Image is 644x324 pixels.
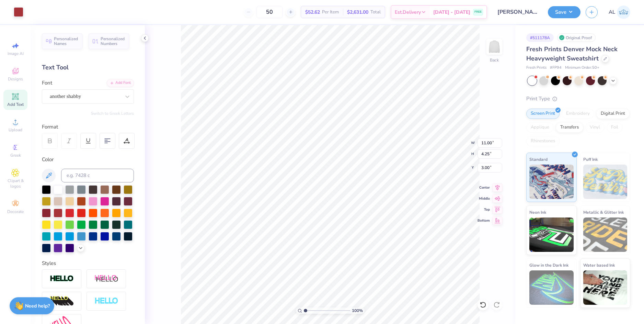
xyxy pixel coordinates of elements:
img: 3d Illusion [50,296,74,307]
span: Minimum Order: 50 + [565,65,599,71]
img: Back [487,40,501,54]
span: Personalized Numbers [101,36,125,46]
div: Applique [526,122,554,133]
span: $2,631.00 [347,9,368,16]
img: Shadow [94,275,118,283]
span: Fresh Prints Denver Mock Neck Heavyweight Sweatshirt [526,45,618,63]
span: Water based Ink [583,261,615,269]
input: e.g. 7428 c [61,169,134,182]
div: Print Type [526,95,630,103]
div: Transfers [556,122,583,133]
img: Glow in the Dark Ink [529,270,574,305]
span: Bottom [478,218,490,223]
div: Add Font [107,79,134,87]
div: # 511178A [526,33,554,42]
div: Rhinestones [526,136,560,146]
label: Font [42,79,52,87]
input: – – [256,6,283,18]
span: Glow in the Dark Ink [529,261,568,269]
span: Metallic & Glitter Ink [583,209,624,216]
span: Fresh Prints [526,65,547,71]
div: Back [490,57,499,63]
div: Vinyl [585,122,605,133]
input: Untitled Design [492,5,543,19]
span: Middle [478,196,490,201]
span: Designs [8,76,23,82]
img: Neon Ink [529,217,574,252]
span: Per Item [322,9,339,16]
div: Format [42,123,135,131]
span: Add Text [7,102,24,107]
img: Alyzza Lydia Mae Sobrino [617,5,630,19]
span: FREE [474,10,482,14]
button: Switch to Greek Letters [91,111,134,116]
span: Est. Delivery [395,9,421,16]
img: Negative Space [94,297,118,305]
div: Digital Print [596,109,630,119]
span: Clipart & logos [3,178,27,189]
span: Center [478,185,490,190]
div: Foil [607,122,623,133]
span: Decorate [7,209,24,214]
img: Standard [529,165,574,199]
div: Original Proof [557,33,596,42]
span: Neon Ink [529,209,546,216]
strong: Need help? [25,303,50,309]
span: Personalized Names [54,36,78,46]
span: AL [609,8,615,16]
img: Water based Ink [583,270,628,305]
div: Color [42,156,134,164]
span: Image AI [8,51,24,56]
span: Top [478,207,490,212]
span: Standard [529,156,548,163]
div: Embroidery [562,109,594,119]
div: Styles [42,259,134,267]
span: 100 % [352,308,363,314]
span: Upload [9,127,22,133]
img: Stroke [50,275,74,283]
img: Puff Ink [583,165,628,199]
div: Screen Print [526,109,560,119]
a: AL [609,5,630,19]
img: Metallic & Glitter Ink [583,217,628,252]
span: $52.62 [305,9,320,16]
span: Total [370,9,381,16]
span: Greek [10,153,21,158]
span: # FP94 [550,65,562,71]
div: Text Tool [42,63,134,72]
button: Save [548,6,580,18]
span: [DATE] - [DATE] [433,9,470,16]
span: Puff Ink [583,156,598,163]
